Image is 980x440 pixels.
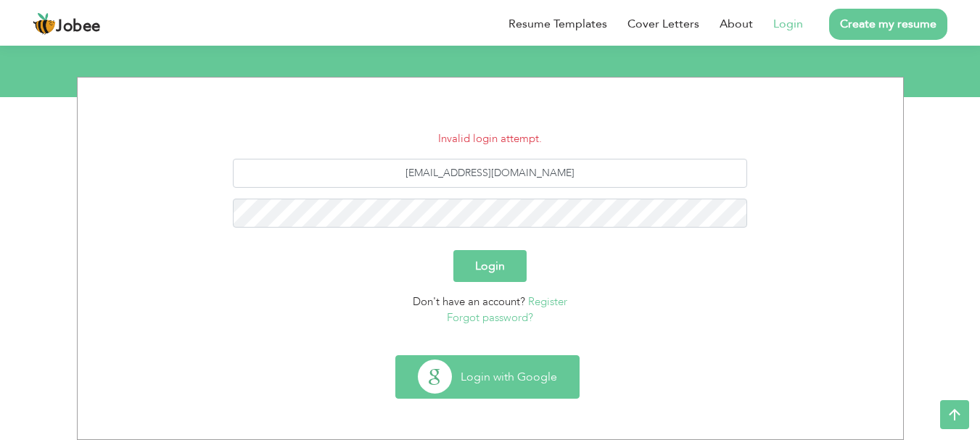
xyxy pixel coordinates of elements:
[453,250,527,282] button: Login
[720,15,753,33] a: About
[627,15,699,33] a: Cover Letters
[396,356,579,398] button: Login with Google
[233,159,747,188] input: Email
[508,15,607,33] a: Resume Templates
[773,15,803,33] a: Login
[829,9,947,40] a: Create my resume
[33,12,101,36] a: Jobee
[528,294,567,309] a: Register
[56,19,101,35] span: Jobee
[88,130,892,147] li: Invalid login attempt.
[33,12,56,36] img: jobee.io
[413,294,525,309] span: Don't have an account?
[447,310,533,325] a: Forgot password?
